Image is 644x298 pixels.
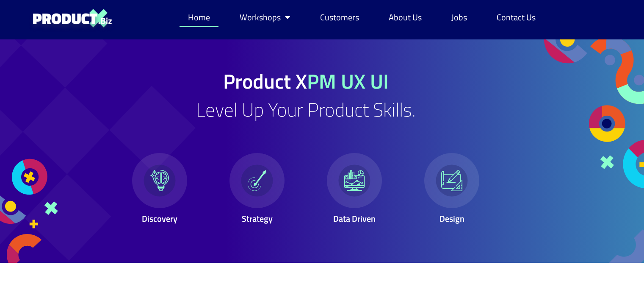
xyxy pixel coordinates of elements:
a: Workshops [231,8,299,27]
a: Home [180,8,218,27]
span: Discovery [142,212,177,225]
span: Design [439,212,464,225]
nav: Menu [180,8,544,27]
a: About Us [380,8,430,27]
span: Strategy [242,212,273,225]
span: PM UX UI [307,66,389,97]
a: Customers [312,8,368,27]
span: Data Driven [333,212,376,225]
a: Contact Us [488,8,544,27]
h1: Product X [223,71,389,92]
a: Jobs [443,8,475,27]
h2: Level Up Your Product Skills. [196,100,416,119]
